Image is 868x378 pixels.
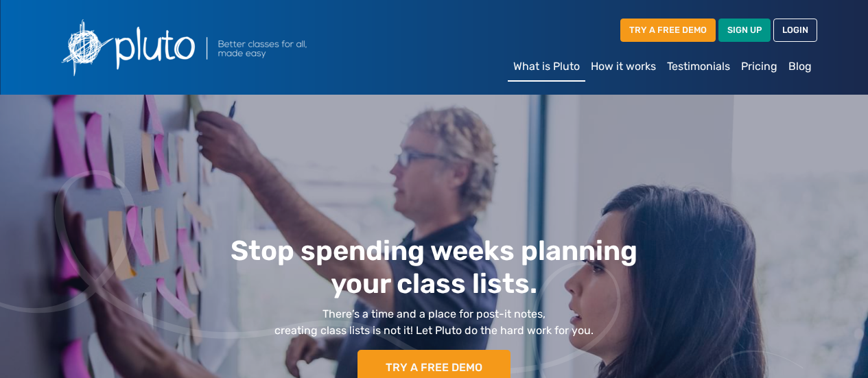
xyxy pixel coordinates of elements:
h1: Stop spending weeks planning your class lists. [130,235,738,300]
a: LOGIN [773,19,817,41]
a: Blog [783,53,817,80]
img: Pluto logo with the text Better classes for all, made easy [51,11,381,84]
a: What is Pluto [508,53,585,82]
p: There’s a time and a place for post-it notes, creating class lists is not it! Let Pluto do the ha... [130,306,738,339]
a: TRY A FREE DEMO [620,19,716,41]
a: SIGN UP [718,19,771,41]
a: Pricing [736,53,783,80]
a: How it works [585,53,661,80]
a: Testimonials [661,53,736,80]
